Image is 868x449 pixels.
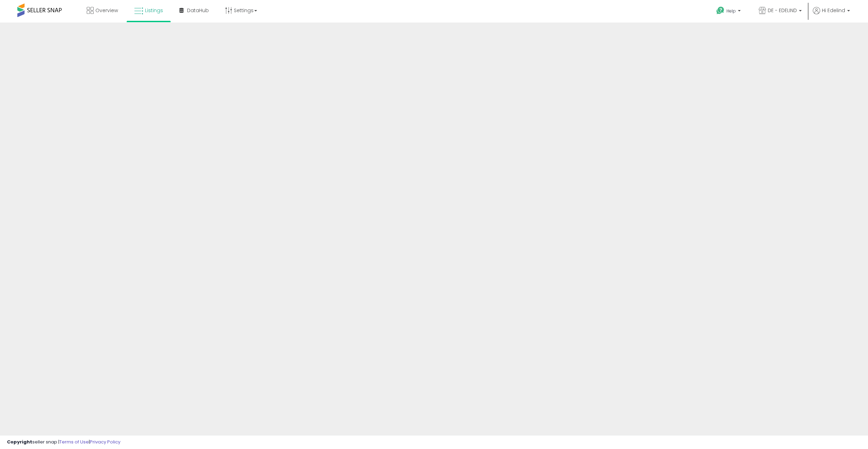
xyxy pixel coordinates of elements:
a: Hi Edelind [813,7,850,23]
span: Listings [145,7,163,14]
span: Overview [95,7,118,14]
span: Hi Edelind [822,7,845,14]
span: DE - EDELIND [768,7,797,14]
span: Help [726,8,736,14]
i: Get Help [716,6,725,15]
a: Help [711,1,748,23]
span: DataHub [187,7,209,14]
